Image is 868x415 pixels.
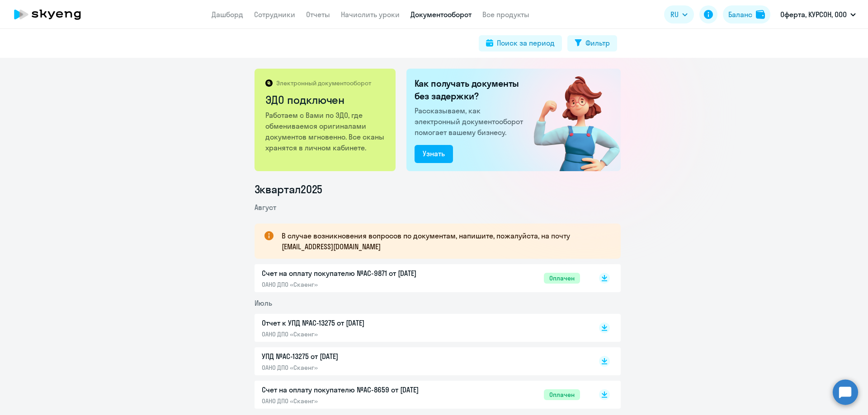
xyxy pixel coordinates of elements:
[254,10,295,19] a: Сотрудники
[265,110,386,153] p: Работаем с Вами по ЭДО, где обмениваемся оригиналами документов мгновенно. Все сканы хранятся в л...
[262,384,452,395] p: Счет на оплату покупателю №AC-8659 от [DATE]
[255,298,272,308] span: Июль
[415,77,527,103] h2: Как получать документы без задержки?
[482,10,529,19] a: Все продукты
[262,268,452,279] p: Счет на оплату покупателю №AC-9871 от [DATE]
[262,351,580,372] a: УПД №AC-13275 от [DATE]ОАНО ДПО «Скаенг»
[262,384,580,405] a: Счет на оплату покупателю №AC-8659 от [DATE]ОАНО ДПО «Скаенг»Оплачен
[262,351,452,362] p: УПД №AC-13275 от [DATE]
[423,148,445,159] div: Узнать
[341,10,400,19] a: Начислить уроки
[670,9,679,20] span: RU
[479,35,562,51] button: Поиск за период
[723,5,770,23] button: Балансbalance
[415,145,453,163] button: Узнать
[255,203,276,212] span: Август
[776,4,860,25] button: Оферта, КУРСОН, ООО
[262,268,580,289] a: Счет на оплату покупателю №AC-9871 от [DATE]ОАНО ДПО «Скаенг»Оплачен
[262,280,452,289] p: ОАНО ДПО «Скаенг»
[262,364,452,372] p: ОАНО ДПО «Скаенг»
[282,230,604,252] p: В случае возникновения вопросов по документам, напишите, пожалуйста, на почту [EMAIL_ADDRESS][DOM...
[262,330,452,338] p: ОАНО ДПО «Скаенг»
[780,9,847,20] p: Оферта, КУРСОН, ООО
[262,317,580,338] a: Отчет к УПД №AC-13275 от [DATE]ОАНО ДПО «Скаенг»
[544,389,580,400] span: Оплачен
[567,35,617,51] button: Фильтр
[410,10,472,19] a: Документооборот
[255,182,621,196] li: 3 квартал 2025
[265,93,386,107] h2: ЭДО подключен
[664,5,694,23] button: RU
[415,105,527,138] p: Рассказываем, как электронный документооборот помогает вашему бизнесу.
[262,317,452,328] p: Отчет к УПД №AC-13275 от [DATE]
[544,273,580,284] span: Оплачен
[519,69,621,171] img: connected
[728,9,752,20] div: Баланс
[212,10,243,19] a: Дашборд
[585,37,610,48] div: Фильтр
[756,10,765,19] img: balance
[276,79,371,87] p: Электронный документооборот
[497,37,555,48] div: Поиск за период
[306,10,330,19] a: Отчеты
[262,397,452,405] p: ОАНО ДПО «Скаенг»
